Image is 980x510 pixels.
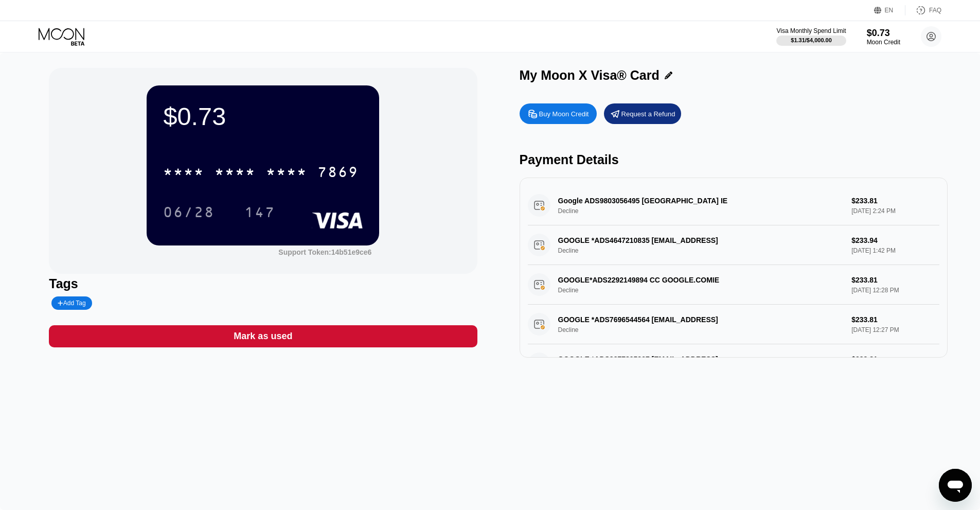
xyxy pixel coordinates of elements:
[929,7,941,14] div: FAQ
[244,205,275,222] div: 147
[867,39,900,46] div: Moon Credit
[163,205,215,222] div: 06/28
[58,300,85,307] div: Add Tag
[155,199,222,225] div: 06/28
[520,68,660,83] div: My Moon X Visa® Card
[163,102,363,131] div: $0.73
[867,28,900,39] div: $0.73
[621,110,675,118] div: Request a Refund
[539,110,589,118] div: Buy Moon Credit
[49,276,477,291] div: Tags
[867,28,900,46] div: $0.73Moon Credit
[234,330,292,342] div: Mark as used
[604,103,681,124] div: Request a Refund
[776,27,846,34] div: Visa Monthly Spend Limit
[317,165,359,182] div: 7869
[791,37,832,43] div: $1.31 / $4,000.00
[874,5,905,15] div: EN
[520,103,597,124] div: Buy Moon Credit
[905,5,941,15] div: FAQ
[278,248,371,256] div: Support Token: 14b51e9ce6
[49,325,477,347] div: Mark as used
[939,469,972,502] iframe: Przycisk umożliwiający otwarcie okna komunikatora
[776,27,846,46] div: Visa Monthly Spend Limit$1.31/$4,000.00
[237,199,283,225] div: 147
[885,7,894,14] div: EN
[51,296,92,310] div: Add Tag
[520,152,948,167] div: Payment Details
[278,248,371,256] div: Support Token:14b51e9ce6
